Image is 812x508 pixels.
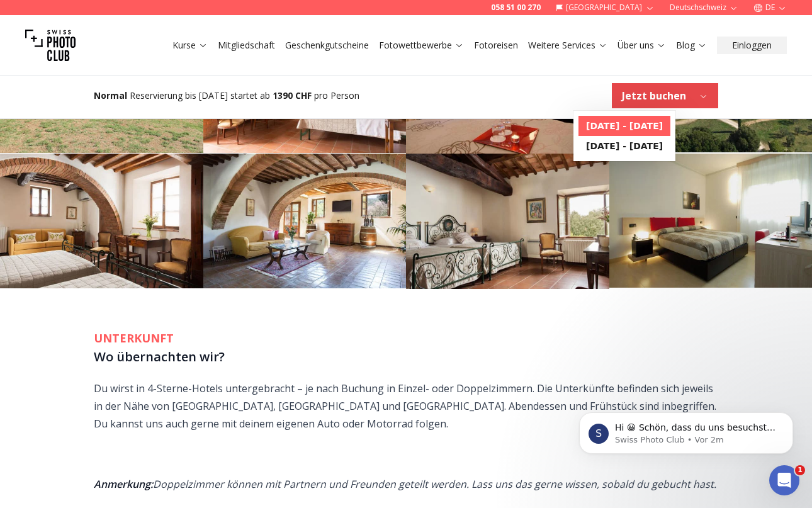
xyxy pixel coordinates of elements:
a: Mitgliedschaft [218,39,275,52]
button: Mitgliedschaft [213,37,280,54]
button: Einloggen [717,37,787,54]
h3: Wo übernachten wir? [94,347,718,367]
b: 1390 CHF [273,89,312,101]
a: Geschenkgutscheine [285,39,369,52]
span: pro Person [314,89,359,101]
img: Photo129 [406,154,609,289]
img: Swiss photo club [25,20,76,71]
span: 1 [795,465,805,475]
button: Weitere Services [523,37,612,54]
a: Über uns [617,39,666,52]
b: Jetzt buchen [622,88,686,103]
a: Blog [676,39,707,52]
div: Jetzt buchen [573,111,675,161]
p: Du wirst in 4-Sterne-Hotels untergebracht – je nach Buchung in Einzel- oder Doppelzimmern. Die Un... [94,380,718,432]
button: Blog [671,37,712,54]
a: 058 51 00 270 [491,3,541,13]
button: Geschenkgutscheine [280,37,374,54]
button: Über uns [612,37,671,54]
a: Fotowettbewerbe [379,39,464,52]
b: [DATE] - [DATE] [586,140,663,152]
span: Reservierung bis [DATE] startet ab [130,89,270,101]
button: Kurse [167,37,213,54]
em: Anmerkung: [94,477,153,491]
button: Fotowettbewerbe [374,37,469,54]
b: Normal [94,89,127,101]
em: Doppelzimmer können mit Partnern und Freunden geteilt werden. Lass uns das gerne wissen, sobald d... [153,477,716,491]
button: Jetzt buchen [612,83,718,108]
b: [DATE] - [DATE] [586,120,663,132]
button: Fotoreisen [469,37,523,54]
a: Kurse [172,39,208,52]
img: Photo128 [203,154,407,289]
a: Fotoreisen [474,39,518,52]
a: Weitere Services [528,39,607,52]
iframe: Intercom live chat [769,465,799,495]
h2: UNTERKUNFT [94,329,718,347]
iframe: Intercom notifications Nachricht [560,386,812,474]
